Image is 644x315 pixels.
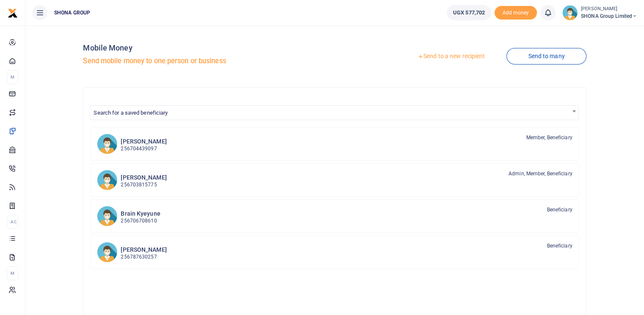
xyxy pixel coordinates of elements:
[121,181,166,189] p: 256703815775
[97,134,117,154] img: BK
[94,110,168,116] span: Search for a saved beneficiary
[97,242,117,262] img: AT
[90,105,578,120] span: Search for a saved beneficiary
[83,43,331,53] h4: Mobile Money
[562,5,637,20] a: profile-user [PERSON_NAME] SHONA Group Limited
[90,199,579,233] a: BK Brain Kyeyune 256706708610 Beneficiary
[506,48,586,65] a: Send to many
[121,210,160,217] h6: Brain Kyeyune
[90,127,579,161] a: BK [PERSON_NAME] 256704439097 Member, Beneficiary
[443,5,495,20] li: Wallet ballance
[495,9,537,15] a: Add money
[547,206,572,214] span: Beneficiary
[121,246,166,253] h6: [PERSON_NAME]
[121,138,166,145] h6: [PERSON_NAME]
[83,57,331,65] h5: Send mobile money to one person or business
[509,170,572,177] span: Admin, Member, Beneficiary
[97,170,117,190] img: JN
[447,5,491,20] a: UGX 577,702
[7,70,18,84] li: M
[121,174,166,181] h6: [PERSON_NAME]
[90,235,579,269] a: AT [PERSON_NAME] 256787630257 Beneficiary
[7,215,18,229] li: Ac
[121,217,160,225] p: 256706708610
[396,49,506,64] a: Send to a new recipient
[121,145,166,153] p: 256704439097
[562,5,578,20] img: profile-user
[97,206,117,226] img: BK
[8,8,18,18] img: logo-small
[495,6,537,20] li: Toup your wallet
[7,266,18,280] li: M
[90,106,578,119] span: Search for a saved beneficiary
[581,12,637,20] span: SHONA Group Limited
[495,6,537,20] span: Add money
[581,6,637,13] small: [PERSON_NAME]
[526,134,572,141] span: Member, Beneficiary
[453,8,485,17] span: UGX 577,702
[51,9,94,17] span: SHONA GROUP
[547,242,572,250] span: Beneficiary
[90,163,579,197] a: JN [PERSON_NAME] 256703815775 Admin, Member, Beneficiary
[8,9,18,16] a: logo-small logo-large logo-large
[121,253,166,261] p: 256787630257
